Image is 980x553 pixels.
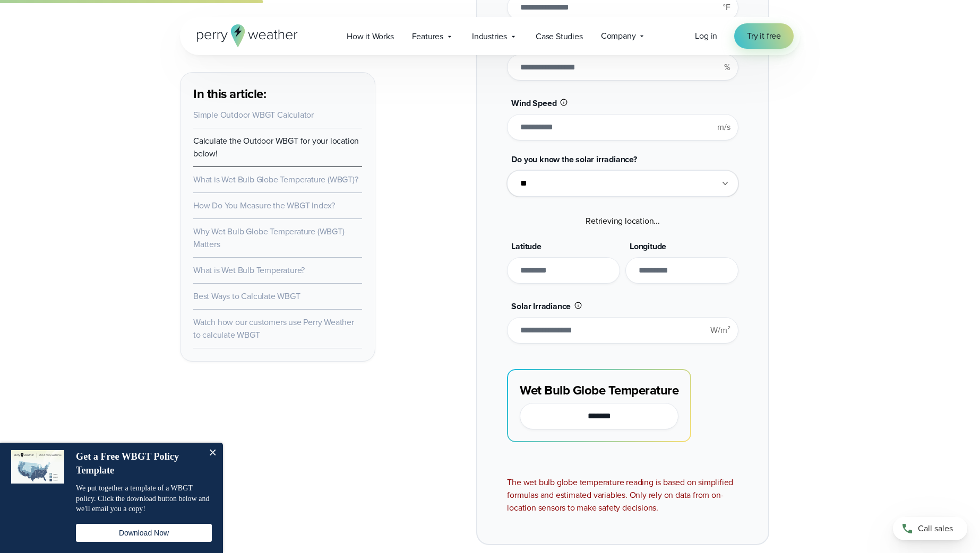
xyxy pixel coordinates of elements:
h3: In this article: [193,85,362,102]
a: What is Wet Bulb Temperature? [193,264,305,276]
span: Wind Speed [511,97,556,109]
span: Call sales [918,522,953,535]
a: Try it free [734,23,794,49]
span: Latitude [511,240,541,252]
h4: Get a Free WBGT Policy Template [76,450,201,477]
a: Watch how our customers use Perry Weather to calculate WBGT [193,316,354,341]
a: What is Wet Bulb Globe Temperature (WBGT)? [193,173,358,186]
span: Company [601,30,636,42]
span: How it Works [347,30,394,43]
img: dialog featured image [11,450,64,484]
a: Simple Outdoor WBGT Calculator [193,109,314,121]
button: Download Now [76,524,212,542]
a: Log in [695,30,717,42]
span: Retrieving location... [586,215,660,227]
span: Solar Irradiance [511,300,571,312]
span: Longitude [630,240,666,252]
button: Close [202,443,223,464]
a: How it Works [338,25,403,47]
span: Case Studies [536,30,583,43]
span: Industries [472,30,507,43]
a: Call sales [893,517,967,540]
span: Features [412,30,443,43]
p: We put together a template of a WBGT policy. Click the download button below and we'll email you ... [76,483,212,514]
a: Calculate the Outdoor WBGT for your location below! [193,135,359,160]
a: Case Studies [527,25,592,47]
a: Best Ways to Calculate WBGT [193,290,300,302]
div: The wet bulb globe temperature reading is based on simplified formulas and estimated variables. O... [507,476,738,514]
span: Do you know the solar irradiance? [511,153,637,165]
span: Try it free [747,30,781,42]
a: Why Wet Bulb Globe Temperature (WBGT) Matters [193,225,345,250]
a: How Do You Measure the WBGT Index? [193,199,335,212]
